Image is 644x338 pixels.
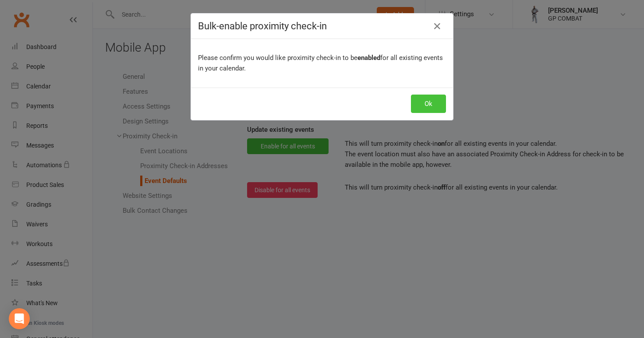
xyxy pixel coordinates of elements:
[9,308,30,329] div: Open Intercom Messenger
[357,54,380,62] strong: enabled
[411,95,446,113] button: Ok
[198,21,446,32] h4: Bulk-enable proximity check-in
[430,19,444,33] button: Close
[198,53,446,74] p: Please confirm you would like proximity check-in to be for all existing events in your calendar.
